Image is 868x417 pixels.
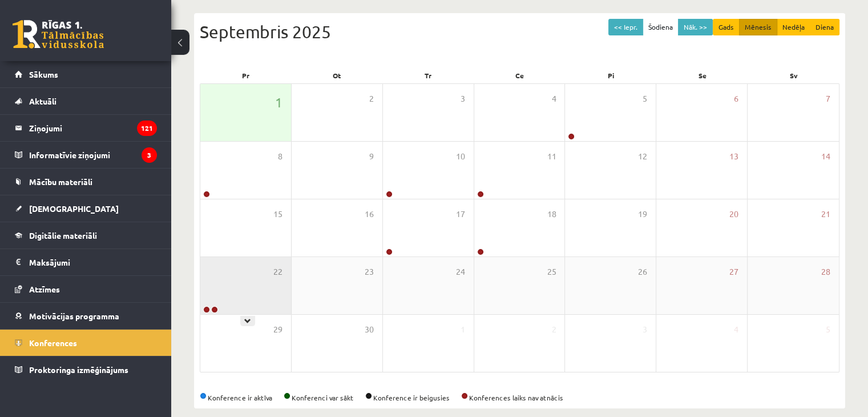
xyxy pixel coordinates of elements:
[456,150,465,163] span: 10
[643,93,647,105] span: 5
[142,147,157,163] i: 3
[365,208,374,220] span: 16
[29,230,97,240] span: Digitālie materiāli
[29,203,119,214] span: [DEMOGRAPHIC_DATA]
[547,266,556,278] span: 25
[365,323,374,336] span: 30
[608,19,643,35] button: << Iepr.
[15,61,157,87] a: Sākums
[821,150,830,163] span: 14
[200,67,291,83] div: Pr
[734,93,738,105] span: 6
[29,177,92,187] span: Mācību materiāli
[474,67,565,83] div: Ce
[29,142,157,168] legend: Informatīvie ziņojumi
[137,121,157,136] i: 121
[821,266,830,278] span: 28
[29,115,157,141] legend: Ziņojumi
[200,19,839,45] div: Septembris 2025
[566,67,657,83] div: Pi
[273,266,282,278] span: 22
[777,19,810,35] button: Nedēļa
[15,303,157,329] a: Motivācijas programma
[369,93,374,105] span: 2
[456,266,465,278] span: 24
[15,195,157,222] a: [DEMOGRAPHIC_DATA]
[15,222,157,248] a: Digitālie materiāli
[273,208,282,220] span: 15
[826,323,830,336] span: 5
[29,284,60,294] span: Atzīmes
[29,69,58,79] span: Sākums
[461,93,465,105] span: 3
[15,356,157,383] a: Proktoringa izmēģinājums
[15,115,157,141] a: Ziņojumi121
[29,249,157,275] legend: Maksājumi
[29,311,119,321] span: Motivācijas programma
[551,93,556,105] span: 4
[638,150,647,163] span: 12
[273,323,282,336] span: 29
[200,392,839,403] div: Konference ir aktīva Konferenci var sākt Konference ir beigusies Konferences laiks nav atnācis
[729,208,738,220] span: 20
[638,266,647,278] span: 26
[382,67,474,83] div: Tr
[729,150,738,163] span: 13
[547,150,556,163] span: 11
[29,96,56,106] span: Aktuāli
[643,19,679,35] button: Šodiena
[734,323,738,336] span: 4
[547,208,556,220] span: 18
[821,208,830,220] span: 21
[29,338,77,348] span: Konferences
[551,323,556,336] span: 2
[748,67,839,83] div: Sv
[638,208,647,220] span: 19
[13,20,104,49] a: Rīgas 1. Tālmācības vidusskola
[810,19,839,35] button: Diena
[678,19,713,35] button: Nāk. >>
[278,150,282,163] span: 8
[15,142,157,168] a: Informatīvie ziņojumi3
[713,19,740,35] button: Gads
[643,323,647,336] span: 3
[739,19,777,35] button: Mēnesis
[729,266,738,278] span: 27
[15,169,157,195] a: Mācību materiāli
[29,364,128,375] span: Proktoringa izmēģinājums
[369,150,374,163] span: 9
[291,67,382,83] div: Ot
[657,67,748,83] div: Se
[456,208,465,220] span: 17
[15,276,157,302] a: Atzīmes
[826,93,830,105] span: 7
[15,249,157,275] a: Maksājumi
[365,266,374,278] span: 23
[15,88,157,114] a: Aktuāli
[275,93,282,112] span: 1
[461,323,465,336] span: 1
[15,330,157,356] a: Konferences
